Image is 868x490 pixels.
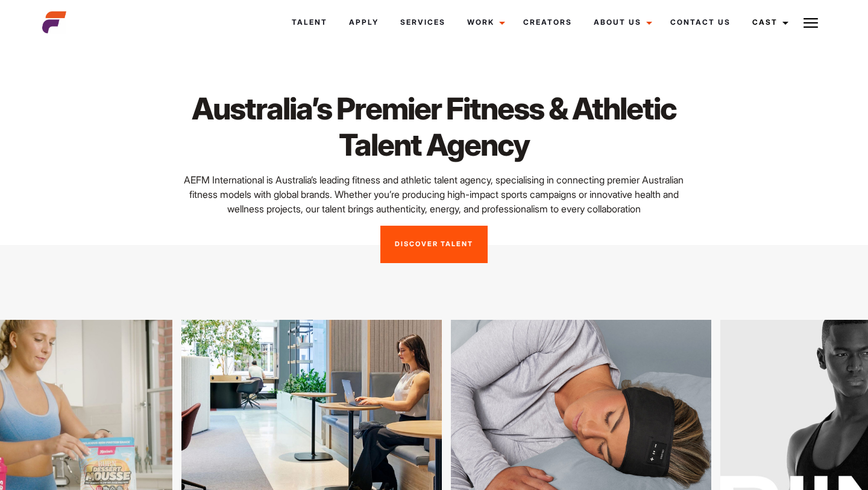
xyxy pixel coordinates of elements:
a: Apply [338,6,389,39]
h1: Australia’s Premier Fitness & Athletic Talent Agency [175,91,693,163]
a: Talent [281,6,338,39]
a: Creators [512,6,583,39]
a: Contact Us [659,6,741,39]
p: AEFM International is Australia’s leading fitness and athletic talent agency, specialising in con... [175,173,693,216]
a: About Us [583,6,659,39]
a: Work [456,6,512,39]
a: Cast [741,6,796,39]
img: cropped-aefm-brand-fav-22-square.png [42,10,66,34]
a: Discover Talent [380,226,488,263]
img: Burger icon [804,16,818,30]
a: Services [389,6,456,39]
